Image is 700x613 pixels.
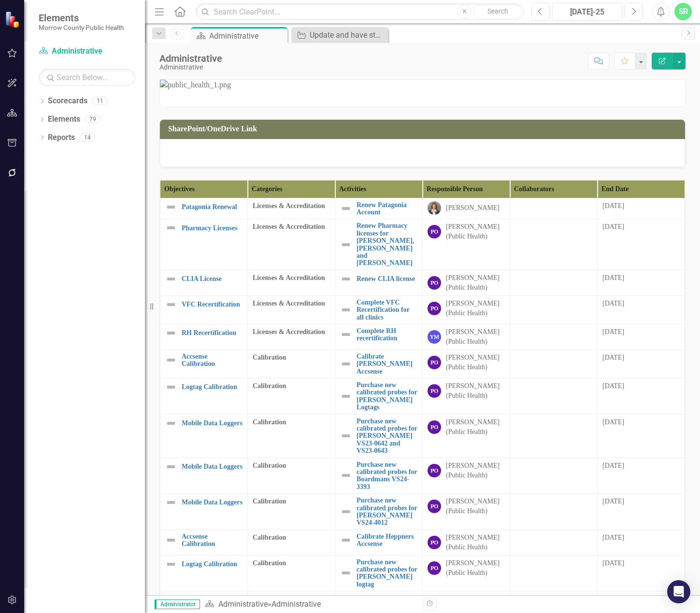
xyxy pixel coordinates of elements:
div: [PERSON_NAME] (Public Health) [446,222,505,241]
h3: SharePoint/OneDrive Link [168,125,680,133]
img: Not Defined [340,430,352,442]
a: Mobile Data Loggers [182,419,243,427]
button: [DATE]-25 [552,3,622,20]
div: YM [428,330,441,344]
div: [PERSON_NAME] (Public Health) [446,497,505,516]
button: Search [473,5,522,18]
div: SR [674,3,692,20]
div: [PERSON_NAME] (Public Health) [446,461,505,480]
img: Not Defined [165,354,177,366]
td: Double-Click to Edit [510,458,598,494]
td: Double-Click to Edit [598,555,685,591]
img: Not Defined [165,222,177,234]
div: PO [428,561,441,575]
a: Purchase new calibrated probes for [PERSON_NAME] VS24-4012 [357,497,417,527]
div: [PERSON_NAME] (Public Health) [446,273,505,293]
a: Patagonia Renewal [182,203,243,210]
td: Double-Click to Edit [510,324,598,349]
a: Logtag Calibration [182,560,243,568]
img: Not Defined [165,381,177,393]
div: PO [428,536,441,549]
a: Scorecards [48,96,87,107]
a: Pharmacy Licenses [182,224,243,232]
a: Purchase new calibrated probes for Boardmans VS24-3393 [357,461,417,491]
td: Double-Click to Edit [248,555,335,591]
div: PO [428,302,441,315]
td: Double-Click to Edit [423,324,510,349]
td: Double-Click to Edit [248,458,335,494]
a: Mobile Data Loggers [182,463,243,470]
img: Not Defined [340,390,352,402]
img: Not Defined [165,558,177,570]
img: Not Defined [340,329,352,340]
span: Administrator [155,599,200,609]
span: [DATE] [602,223,624,230]
a: Administrative [39,46,135,57]
td: Double-Click to Edit [598,198,685,219]
div: PO [428,500,441,513]
a: Mobile Data Loggers [182,499,243,506]
img: Not Defined [340,534,352,546]
div: [PERSON_NAME] (Public Health) [446,533,505,552]
td: Double-Click to Edit Right Click for Context Menu [335,324,423,349]
td: Double-Click to Edit [248,414,335,458]
span: [DATE] [602,300,624,307]
td: Double-Click to Edit [423,295,510,324]
a: Purchase new calibrated probes for [PERSON_NAME] Logtags [357,381,417,411]
div: PO [428,384,441,398]
td: Double-Click to Edit Right Click for Context Menu [160,270,248,295]
td: Double-Click to Edit Right Click for Context Menu [335,219,423,270]
td: Double-Click to Edit Right Click for Context Menu [335,349,423,378]
td: Double-Click to Edit [598,494,685,530]
div: PO [428,464,441,477]
div: Administrative [159,64,222,71]
div: [DATE]-25 [556,6,619,18]
span: [DATE] [602,202,624,209]
span: Calibration [253,381,330,391]
img: Not Defined [165,497,177,508]
td: Double-Click to Edit Right Click for Context Menu [335,198,423,219]
span: [DATE] [602,354,624,361]
a: CLIA License [182,275,243,282]
td: Double-Click to Edit [423,378,510,415]
td: Double-Click to Edit Right Click for Context Menu [335,414,423,458]
div: [PERSON_NAME] (Public Health) [446,353,505,372]
a: Accsense Calibration [182,353,243,368]
img: Not Defined [340,273,352,285]
a: Complete RH recertification [357,327,417,342]
td: Double-Click to Edit [248,529,335,555]
td: Double-Click to Edit [510,414,598,458]
span: [DATE] [602,559,624,567]
div: 11 [92,97,108,105]
td: Double-Click to Edit [598,458,685,494]
span: Calibration [253,594,330,604]
img: Not Defined [340,203,352,214]
div: [PERSON_NAME] (Public Health) [446,381,505,401]
span: [DATE] [602,418,624,426]
div: PO [428,276,441,290]
td: Double-Click to Edit [598,324,685,349]
td: Double-Click to Edit [248,378,335,415]
span: Licenses & Accreditation [253,299,330,308]
td: Double-Click to Edit [598,414,685,458]
small: Morrow County Public Health [39,24,124,31]
div: [PERSON_NAME] [446,203,500,213]
a: Renew Patagonia Account [357,201,417,216]
td: Double-Click to Edit Right Click for Context Menu [335,270,423,295]
td: Double-Click to Edit [598,349,685,378]
td: Double-Click to Edit [248,198,335,219]
td: Double-Click to Edit [423,494,510,530]
td: Double-Click to Edit Right Click for Context Menu [335,555,423,591]
a: Elements [48,114,80,125]
td: Double-Click to Edit [423,270,510,295]
img: Not Defined [165,418,177,429]
div: Administrative [271,599,321,609]
img: Not Defined [165,201,177,213]
div: PO [428,225,441,238]
td: Double-Click to Edit Right Click for Context Menu [335,295,423,324]
div: Update and have staff review updated guide [310,29,386,41]
a: VFC Recertification [182,301,243,308]
span: Elements [39,12,124,24]
div: Administrative [159,53,222,64]
img: Not Defined [340,239,352,251]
